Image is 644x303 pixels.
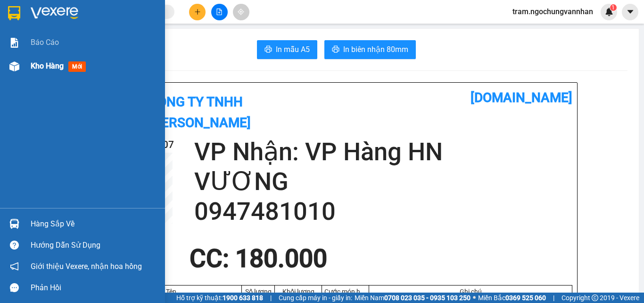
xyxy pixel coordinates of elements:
[31,217,158,231] div: Hàng sắp về
[233,4,249,20] button: aim
[68,61,86,72] span: mới
[216,9,223,15] span: file-add
[103,288,239,295] div: Tên
[343,43,408,55] span: In biên nhận 80mm
[622,4,638,20] button: caret-down
[223,294,263,302] strong: 1900 633 818
[31,36,59,48] span: Báo cáo
[31,260,142,272] span: Giới thiệu Vexere, nhận hoa hồng
[276,43,310,55] span: In mẫu A5
[31,61,64,70] span: Kho hàng
[610,4,617,11] sup: 1
[194,137,572,167] h2: VP Nhận: VP Hàng HN
[605,8,613,16] img: icon-new-feature
[10,283,19,292] span: message
[384,294,471,302] strong: 0708 023 035 - 0935 103 250
[31,281,158,295] div: Phản hồi
[176,293,263,303] span: Hỗ trợ kỹ thuật:
[279,293,352,303] span: Cung cấp máy in - giấy in:
[149,94,251,130] b: Công ty TNHH [PERSON_NAME]
[611,4,615,11] span: 1
[592,294,598,301] span: copyright
[9,61,19,71] img: warehouse-icon
[194,197,572,226] h2: 0947481010
[10,241,19,250] span: question-circle
[184,244,333,273] div: CC : 180.000
[355,293,471,303] span: Miền Nam
[553,293,554,303] span: |
[372,288,570,295] div: Ghi chú
[626,8,635,16] span: caret-down
[324,288,366,295] div: Cước món hàng
[264,45,272,54] span: printer
[31,238,158,252] div: Hướng dẫn sử dụng
[238,9,244,15] span: aim
[244,288,272,295] div: Số lượng
[10,262,19,271] span: notification
[270,293,272,303] span: |
[471,90,572,105] b: [DOMAIN_NAME]
[9,219,19,229] img: warehouse-icon
[505,294,546,302] strong: 0369 525 060
[189,4,206,20] button: plus
[277,288,319,295] div: Khối lượng
[257,40,317,59] button: printerIn mẫu A5
[478,293,546,303] span: Miền Bắc
[194,9,201,15] span: plus
[8,6,20,20] img: logo-vxr
[194,167,572,197] h2: VƯƠNG
[211,4,228,20] button: file-add
[332,45,339,54] span: printer
[505,6,601,17] span: tram.ngochungvannhan
[473,296,476,300] span: ⚪️
[324,40,416,59] button: printerIn biên nhận 80mm
[9,38,19,48] img: solution-icon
